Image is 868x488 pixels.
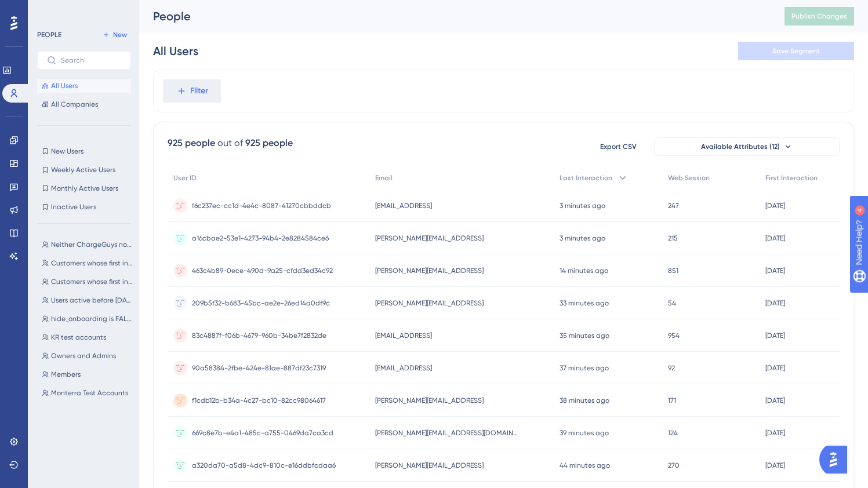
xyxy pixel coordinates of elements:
span: 92 [668,363,675,373]
span: Monterra Test Accounts [51,388,128,398]
button: Monthly Active Users [37,181,131,195]
button: Filter [163,79,221,103]
span: Email [375,173,393,183]
button: New Users [37,144,131,158]
span: [EMAIL_ADDRESS] [375,201,432,210]
time: 33 minutes ago [560,299,609,307]
div: PEOPLE [37,30,61,39]
span: [EMAIL_ADDRESS] [375,363,432,373]
span: 270 [668,461,680,470]
span: [PERSON_NAME][EMAIL_ADDRESS] [375,461,484,470]
span: hide_onboarding is FALSE [51,314,133,323]
time: [DATE] [765,234,785,242]
button: Customers whose first interaction was >[DATE] [37,256,138,270]
span: User ID [173,173,197,183]
button: hide_onboarding is FALSE [37,312,138,326]
span: [PERSON_NAME][EMAIL_ADDRESS][DOMAIN_NAME] [375,428,520,438]
button: Weekly Active Users [37,163,131,177]
div: People [153,8,756,24]
div: 925 people [245,136,293,150]
span: Monthly Active Users [51,184,118,193]
span: Need Help? [27,3,72,17]
span: [EMAIL_ADDRESS] [375,331,432,340]
time: [DATE] [765,429,785,437]
span: a320da70-a5d8-4dc9-810c-e16ddbfcdaa6 [192,461,336,470]
div: 4 [81,6,84,15]
span: All Companies [51,100,98,109]
span: [PERSON_NAME][EMAIL_ADDRESS] [375,298,484,308]
time: 3 minutes ago [560,234,605,242]
div: out of [217,136,243,150]
span: Customers whose first interaction was <[DATE] [51,277,133,286]
span: f6c237ec-cc1d-4e4c-8087-41270cbbddcb [192,201,331,210]
span: 171 [668,396,676,405]
span: New Users [51,147,83,156]
time: [DATE] [765,332,785,340]
button: Users active before [DATE] (exclude future users) [37,293,138,307]
time: 37 minutes ago [560,364,609,372]
span: 54 [668,298,676,308]
time: [DATE] [765,202,785,210]
button: Customers whose first interaction was <[DATE] [37,275,138,289]
button: KR test accounts [37,330,138,344]
time: [DATE] [765,461,785,469]
time: [DATE] [765,299,785,307]
button: Inactive Users [37,200,131,214]
span: 247 [668,201,679,210]
button: Publish Changes [785,7,854,26]
span: Customers whose first interaction was >[DATE] [51,258,133,268]
span: Export CSV [600,142,637,151]
span: Neither ChargeGuys nor Egg [51,240,133,249]
span: [PERSON_NAME][EMAIL_ADDRESS] [375,396,484,405]
span: Members [51,370,81,379]
span: [PERSON_NAME][EMAIL_ADDRESS] [375,266,484,275]
span: Save Segment [772,46,820,56]
span: All Users [51,81,78,90]
time: [DATE] [765,396,785,405]
button: All Users [37,79,131,93]
span: Inactive Users [51,202,96,212]
span: Weekly Active Users [51,165,115,174]
time: [DATE] [765,267,785,275]
button: Available Attributes (12) [654,137,840,156]
button: New [99,28,131,42]
span: [PERSON_NAME][EMAIL_ADDRESS] [375,234,484,243]
span: Last Interaction [560,173,612,183]
span: 209b5f32-b683-45bc-ae2e-26ed14a0df9c [192,298,330,308]
span: Available Attributes (12) [701,142,780,151]
span: KR test accounts [51,333,106,342]
iframe: UserGuiding AI Assistant Launcher [819,442,854,477]
time: [DATE] [765,364,785,372]
time: 44 minutes ago [560,461,610,469]
button: Members [37,367,138,381]
span: 954 [668,331,680,340]
time: 3 minutes ago [560,202,605,210]
input: Search [61,56,121,64]
span: 851 [668,266,678,275]
time: 14 minutes ago [560,267,608,275]
span: 83c4887f-f06b-4679-960b-34be7f2832de [192,331,326,340]
time: 38 minutes ago [560,396,609,405]
span: First Interaction [765,173,818,183]
span: Filter [190,84,208,98]
time: 35 minutes ago [560,332,609,340]
span: 215 [668,234,678,243]
span: New [113,30,127,39]
div: All Users [153,43,198,59]
span: 463c4b89-0ece-490d-9a25-cfdd3ed34c92 [192,266,333,275]
button: Export CSV [589,137,647,156]
time: 39 minutes ago [560,429,609,437]
button: All Companies [37,97,131,111]
button: Monterra Test Accounts [37,386,138,400]
span: Owners and Admins [51,351,116,360]
span: Publish Changes [791,12,847,21]
button: Neither ChargeGuys nor Egg [37,238,138,252]
span: 669c8e7b-e4a1-485c-a755-0469da7ca3cd [192,428,333,438]
span: Users active before [DATE] (exclude future users) [51,296,133,305]
button: Owners and Admins [37,349,138,363]
span: Web Session [668,173,710,183]
div: 925 people [168,136,215,150]
span: 124 [668,428,678,438]
span: a16cbae2-53e1-4273-94b4-2e8284584ce6 [192,234,329,243]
